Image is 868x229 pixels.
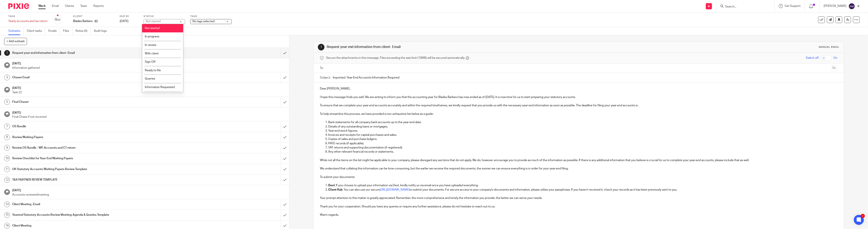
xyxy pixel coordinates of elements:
div: 8 [4,134,10,140]
label: Due by [120,15,138,18]
span: Sign Off [145,60,155,63]
p: We understand that collating this information can be time-consuming, but the earlier we receive t... [320,167,838,171]
p: While not all the items on the list might be applicable to your company, please disregard any sec... [320,158,838,162]
p: Year-end stock figures. [328,129,838,133]
div: 3 [4,75,10,80]
p: Thank you for your cooperation. Should you have any queries or require any further assistance, pl... [320,205,838,209]
p: Invoices and receipts for capital purchases and sales. [328,133,838,137]
div: 2 [861,214,865,218]
h1: [DATE] [12,60,285,66]
p: Accounts reviewed/meeting [12,193,285,197]
a: Work [38,4,46,8]
h1: Review Working Papers [12,134,188,140]
span: In review [145,44,156,47]
p: I hope this message finds you well. We are writing to inform you that the accounting year for Bla... [320,95,838,99]
h1: Chaser Email [12,74,188,81]
h1: OS Bundle [12,123,188,130]
div: 12 [4,177,10,183]
span: No tags selected [193,20,215,23]
h1: Request year end information from client- Email [12,50,188,56]
div: 9 [4,145,10,151]
div: 10 [4,156,10,161]
p: Blades Barbers [73,19,93,23]
p: Final Chase if not received [12,115,285,119]
div: Manual email [819,45,840,49]
p: Any other relevant financial records or statements. [328,150,838,154]
a: Clients [65,4,74,8]
div: Not started [146,20,161,23]
span: Ready to file [145,69,161,72]
label: Status [144,15,185,18]
p: : You can also use our secure to submit your documents. For secure access to your company's docum... [328,188,838,192]
p: To ensure that we complete your year-end accounts accurately and within the required timeframes, ... [320,103,838,108]
p: Information gathered [12,66,285,70]
span: On [834,56,838,60]
p: : If you choose to upload your information via Dext, kindly notify us via email once you have upl... [328,183,838,187]
div: 1 [318,44,324,50]
h1: [DATE] [12,85,285,90]
div: 0 [55,17,61,22]
h1: UK Statutory Accounts Working Papers Review Template [12,166,188,172]
p: Dear [PERSON_NAME] , [320,87,838,91]
h1: [DATE] [12,110,285,115]
p: Bank statements for all company bank accounts up to the year-end date. [328,120,838,124]
span: Not started [145,27,160,30]
div: 5 [4,99,10,105]
h1: Review OS Bundle - WP, Accounts and CT return [12,145,188,151]
button: + Add subtask [4,38,27,45]
label: Tags [190,15,232,18]
div: 11 [4,166,10,172]
span: Queries [145,77,155,80]
h1: Final Chaser [12,99,188,105]
a: Team [80,4,87,8]
label: Task [8,15,48,18]
h1: Review Checklist for Year-End Working Papers [12,155,188,162]
p: Task 22 [12,90,285,94]
h1: TAX PARTNER REVIEW TEMPLATE [12,177,188,183]
p: Details of any outstanding loans or mortgages. [328,125,838,129]
span: Information Requested [145,86,175,89]
p: Warm regards, [320,213,838,217]
label: Client [73,15,115,18]
small: /23 [57,19,61,21]
span: Switch off [806,56,819,60]
a: Email [52,4,59,8]
a: Notes (0) [76,27,91,35]
span: Secure the attachments in this message. Files exceeding the size limit (10MB) will be secured aut... [326,56,465,60]
span: In progress [145,35,159,38]
a: Emails [48,27,60,35]
strong: Client Hub [328,188,343,191]
h1: [DATE] [12,187,285,192]
label: To: [320,66,324,70]
a: Audit logs [94,27,110,35]
strong: Dext [328,184,335,187]
h1: Yearend Statutory Accounts Review Meeting: Agenda & Queries Template [12,212,188,218]
span: With client [145,52,159,55]
span: [DATE] [120,20,128,23]
div: 16 [4,223,10,229]
h1: Client Meeting [12,223,188,229]
div: 7 [4,124,10,129]
p: Your prompt attention to this matter is greatly appreciated. Remember, the more comprehensive and... [320,196,838,200]
span: Get Support [785,5,801,7]
button: Cc [831,65,838,71]
img: svg%3E [848,3,855,10]
p: Copies of sales and purchase ledgers. [328,137,838,141]
a: Subtasks [8,27,24,35]
a: Files [63,27,72,35]
h1: Client Meeting -Email [12,201,188,207]
div: 15 [4,212,10,218]
a: Reports [93,4,104,8]
div: Yearly accounts and tax return [8,19,48,23]
input: Search [725,5,762,9]
label: Subject: [320,76,331,80]
p: [PERSON_NAME] [824,4,846,8]
p: VAT returns and supporting documentation (if registered). [328,146,838,150]
p: To submit your documents: [320,175,838,179]
a: Client tasks [27,27,45,35]
p: PAYE records (if applicable). [328,141,838,146]
a: [URL][DOMAIN_NAME] [380,188,410,191]
div: 1 [4,50,10,56]
img: Pixie [8,3,29,9]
